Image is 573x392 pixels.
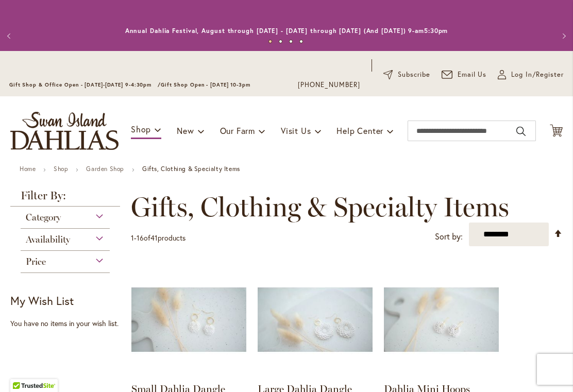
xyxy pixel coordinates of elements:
[54,165,68,173] a: Shop
[299,40,303,43] button: 4 of 4
[131,233,134,243] span: 1
[86,165,124,173] a: Garden Shop
[26,212,61,223] span: Category
[26,256,46,267] span: Price
[552,26,573,46] button: Next
[142,165,240,173] strong: Gifts, Clothing & Specialty Items
[150,233,158,243] span: 41
[137,233,144,243] span: 16
[258,369,373,379] a: Large Dahlia Dangle Earrings
[511,70,564,80] span: Log In/Register
[26,234,70,245] span: Availability
[10,112,119,150] a: store logo
[131,230,186,246] p: - of products
[131,369,246,379] a: Small Dahlia Dangle Earrings
[131,192,509,223] span: Gifts, Clothing & Specialty Items
[398,70,430,80] span: Subscribe
[498,70,564,80] a: Log In/Register
[435,227,463,246] label: Sort by:
[131,124,151,134] span: Shop
[336,125,383,136] span: Help Center
[384,262,499,377] img: Dahlia Mini Hoops
[10,293,74,308] strong: My Wish List
[177,125,194,136] span: New
[281,125,311,136] span: Visit Us
[125,27,448,35] a: Annual Dahlia Festival, August through [DATE] - [DATE] through [DATE] (And [DATE]) 9-am5:30pm
[458,70,487,80] span: Email Us
[279,40,282,43] button: 2 of 4
[383,70,430,80] a: Subscribe
[20,165,36,173] a: Home
[10,190,120,207] strong: Filter By:
[220,125,255,136] span: Our Farm
[442,70,487,80] a: Email Us
[9,81,161,88] span: Gift Shop & Office Open - [DATE]-[DATE] 9-4:30pm /
[131,262,246,377] img: Small Dahlia Dangle Earrings
[289,40,293,43] button: 3 of 4
[10,318,125,329] div: You have no items in your wish list.
[258,262,373,377] img: Large Dahlia Dangle Earrings
[268,40,272,43] button: 1 of 4
[161,81,250,88] span: Gift Shop Open - [DATE] 10-3pm
[298,80,360,90] a: [PHONE_NUMBER]
[8,355,37,384] iframe: Launch Accessibility Center
[384,369,499,379] a: Dahlia Mini Hoops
